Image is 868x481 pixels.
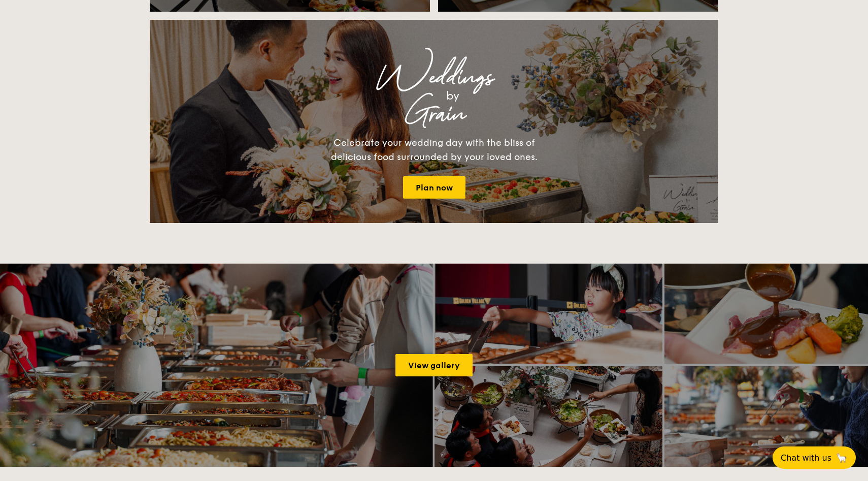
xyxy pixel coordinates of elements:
[781,453,831,463] span: Chat with us
[277,87,629,105] div: by
[239,69,629,87] div: Weddings
[239,105,629,123] div: Grain
[320,136,548,164] div: Celebrate your wedding day with the bliss of delicious food surrounded by your loved ones.
[836,452,848,464] span: 🦙
[395,354,473,376] a: View gallery
[773,446,856,469] button: Chat with us🦙
[403,176,465,199] a: Plan now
